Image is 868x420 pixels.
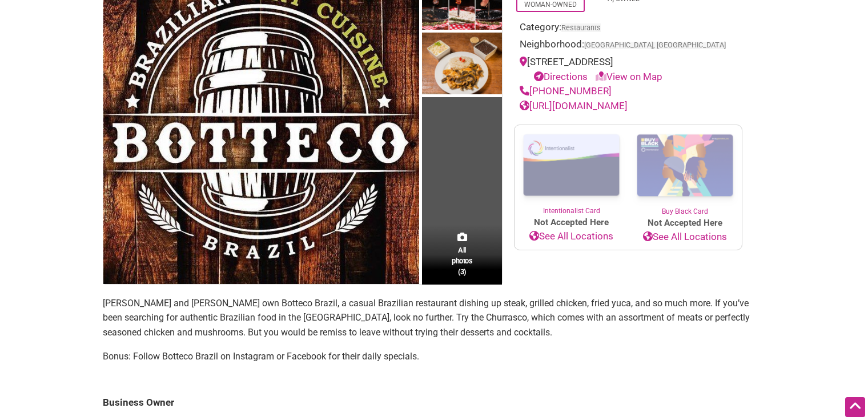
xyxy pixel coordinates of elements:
[534,71,588,82] a: Directions
[596,71,662,82] a: View on Map
[515,125,628,206] img: Intentionalist Card
[628,230,742,245] a: See All Locations
[845,397,865,417] div: Scroll Back to Top
[628,125,742,217] a: Buy Black Card
[524,1,577,9] a: Woman-Owned
[520,100,628,111] a: [URL][DOMAIN_NAME]
[103,349,765,364] p: Bonus: Follow Botteco Brazil on Instagram or Facebook for their daily specials.
[103,296,765,340] p: [PERSON_NAME] and [PERSON_NAME] own Botteco Brazil, a casual Brazilian restaurant dishing up stea...
[515,229,628,244] a: See All Locations
[520,85,612,97] a: [PHONE_NUMBER]
[520,55,737,84] div: [STREET_ADDRESS]
[422,33,502,97] img: Botteco Brazil
[520,37,737,55] div: Neighborhood:
[628,125,742,206] img: Buy Black Card
[515,216,628,229] span: Not Accepted Here
[628,217,742,230] span: Not Accepted Here
[520,20,737,38] div: Category:
[515,125,628,216] a: Intentionalist Card
[584,42,726,49] span: [GEOGRAPHIC_DATA], [GEOGRAPHIC_DATA]
[452,245,472,277] span: All photos (3)
[561,23,601,32] a: Restaurants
